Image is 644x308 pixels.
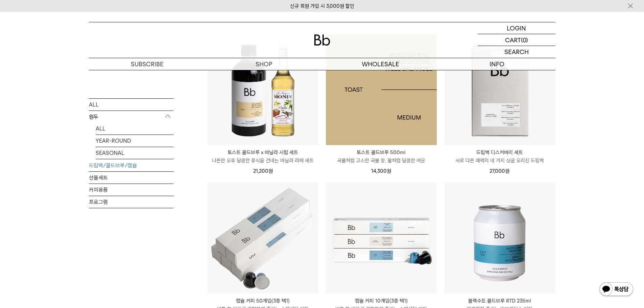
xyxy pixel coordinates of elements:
span: 원 [505,168,509,174]
a: 토스트 콜드브루 x 바닐라 시럽 세트 나른한 오후 달콤한 휴식을 건네는 바닐라 라떼 세트 [208,148,318,165]
p: LOGIN [507,22,526,34]
a: 토스트 콜드브루 500ml [326,34,437,145]
span: 원 [387,168,391,174]
p: 드립백 디스커버리 세트 [444,148,555,157]
img: 토스트 콜드브루 x 바닐라 시럽 세트 [208,34,318,145]
img: 캡슐 커피 50개입(3종 택1) [208,183,318,293]
span: 원 [268,168,273,174]
a: YEAR-ROUND [96,135,173,146]
a: 선물세트 [89,171,173,183]
a: SHOP [206,58,322,70]
p: 나른한 오후 달콤한 휴식을 건네는 바닐라 라떼 세트 [208,157,318,165]
a: 커피용품 [89,184,173,195]
span: 14,300 [371,168,391,174]
p: 토스트 콜드브루 x 바닐라 시럽 세트 [208,148,318,157]
p: WHOLESALE [322,58,439,70]
img: 드립백 디스커버리 세트 [444,34,555,145]
a: 신규 회원 가입 시 3,000원 할인 [290,3,354,9]
p: 토스트 콜드브루 500ml [326,148,437,157]
a: ALL [96,122,173,134]
p: 캡슐 커피 50개입(3종 택1) [208,297,318,305]
img: 블랙수트 콜드브루 RTD 235ml [444,183,555,293]
p: 캡슐 커피 10개입(3종 택1) [326,297,437,305]
a: 드립백/콜드브루/캡슐 [89,159,173,171]
a: 드립백 디스커버리 세트 서로 다른 매력의 네 가지 싱글 오리진 드립백 [444,148,555,165]
a: SUBSCRIBE [89,58,206,70]
img: 로고 [314,34,330,46]
p: INFO [439,58,555,70]
p: 곡물처럼 고소한 곡물 향, 꿀처럼 달콤한 여운 [326,157,437,165]
img: 1000001201_add2_039.jpg [326,34,437,145]
p: 원두 [89,111,173,123]
a: 프로그램 [89,196,173,208]
p: 블랙수트 콜드브루 RTD 235ml [444,297,555,305]
p: (0) [521,34,528,46]
p: SEARCH [504,46,529,58]
a: SEASONAL [96,147,173,159]
span: 27,000 [490,168,509,174]
a: 토스트 콜드브루 500ml 곡물처럼 고소한 곡물 향, 꿀처럼 달콤한 여운 [326,148,437,165]
p: 서로 다른 매력의 네 가지 싱글 오리진 드립백 [444,157,555,165]
a: CART (0) [478,34,555,46]
a: LOGIN [478,22,555,34]
span: 21,200 [253,168,273,174]
img: 캡슐 커피 10개입(3종 택1) [326,183,437,293]
a: ALL [89,98,173,110]
img: 카카오톡 채널 1:1 채팅 버튼 [599,282,634,298]
p: CART [505,34,521,46]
